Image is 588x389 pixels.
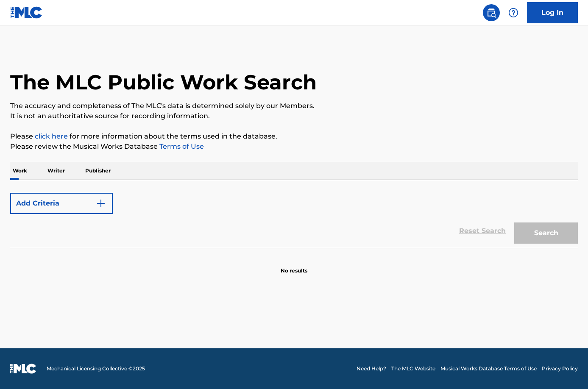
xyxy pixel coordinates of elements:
span: Mechanical Licensing Collective © 2025 [47,365,145,372]
a: Privacy Policy [542,365,578,372]
a: Terms of Use [158,142,204,150]
img: MLC Logo [10,6,43,19]
p: Publisher [83,162,113,180]
a: Need Help? [357,365,386,372]
h1: The MLC Public Work Search [10,69,317,95]
img: help [508,8,518,18]
img: 9d2ae6d4665cec9f34b9.svg [96,198,106,208]
p: No results [281,257,307,275]
p: Please review the Musical Works Database [10,142,578,152]
p: Please for more information about the terms used in the database. [10,131,578,142]
img: search [486,8,496,18]
button: Add Criteria [10,193,113,214]
img: logo [10,364,36,374]
p: It is not an authoritative source for recording information. [10,111,578,121]
a: The MLC Website [391,365,435,372]
a: Public Search [483,4,500,21]
div: Help [505,4,522,21]
form: Search Form [10,189,578,248]
p: Writer [45,162,67,180]
p: Work [10,162,30,180]
a: click here [35,132,68,140]
a: Log In [527,2,578,23]
p: The accuracy and completeness of The MLC's data is determined solely by our Members. [10,101,578,111]
a: Musical Works Database Terms of Use [440,365,537,372]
